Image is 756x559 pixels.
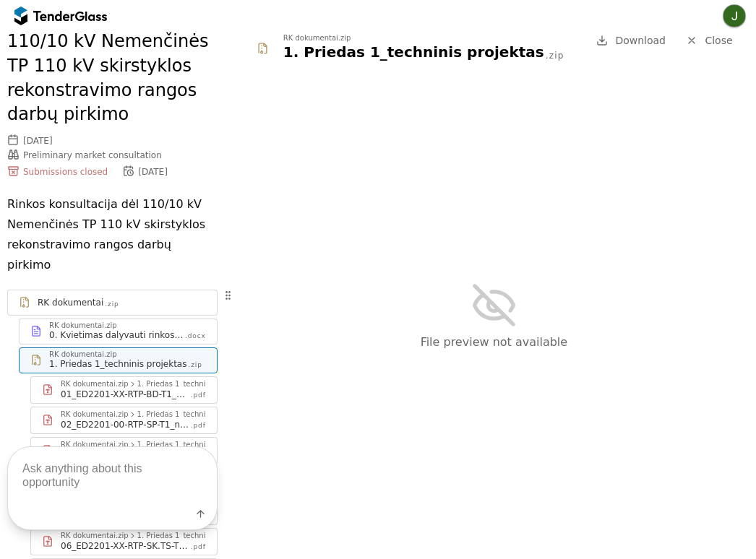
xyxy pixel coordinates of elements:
p: Rinkos konsultacija dėl 110/10 kV Nemenčinės TP 110 kV skirstyklos rekonstravimo rangos darbų pir... [7,194,218,275]
div: .zip [105,300,119,309]
div: RK dokumentai [38,297,103,308]
div: [DATE] [23,136,53,146]
a: RK dokumentai.zip1. Priedas 1_techninis projektas.zip01_ED2201-XX-RTP-BD-T1_nuasmeninta.pdf [30,376,218,404]
a: RK dokumentai.zip1. Priedas 1_techninis projektas.zip [19,347,218,373]
div: 1. Priedas 1_techninis projektas.zip [137,381,265,388]
div: .pdf [191,391,206,400]
div: RK dokumentai.zip [49,351,117,358]
div: .zip [188,360,202,370]
span: Download [615,35,666,46]
div: RK dokumentai.zip [49,322,117,329]
a: Download [592,32,670,50]
div: RK dokumentai.zip [61,411,129,418]
span: File preview not available [421,335,568,349]
span: Preliminary market consultation [23,150,162,160]
div: .docx [185,331,206,341]
h2: Rinkos konsultacija dėl 110/10 kV Nemenčinės TP 110 kV skirstyklos rekonstravimo rangos darbų pir... [7,6,218,127]
div: .zip [546,50,564,62]
span: Close [705,35,732,46]
div: 1. Priedas 1_techninis projektas [283,42,544,62]
a: RK dokumentai.zip0. Kvietimas dalyvauti rinkos konsultacijoje.docx [19,318,218,344]
span: Submissions closed [23,167,108,177]
div: 1. Priedas 1_techninis projektas.zip [137,411,265,418]
div: 1. Priedas 1_techninis projektas [49,358,186,370]
div: 01_ED2201-XX-RTP-BD-T1_nuasmeninta [61,389,189,400]
div: 0. Kvietimas dalyvauti rinkos konsultacijoje [49,329,184,341]
div: RK dokumentai.zip [61,381,129,388]
a: RK dokumentai.zip1. Priedas 1_techninis projektas.zip02_ED2201-00-RTP-SP-T1_nuasmeninta.pdf [30,407,218,434]
div: RK dokumentai.zip [283,35,351,42]
a: RK dokumentai.zip [7,290,218,316]
div: [DATE] [138,167,168,177]
a: Close [677,32,742,50]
